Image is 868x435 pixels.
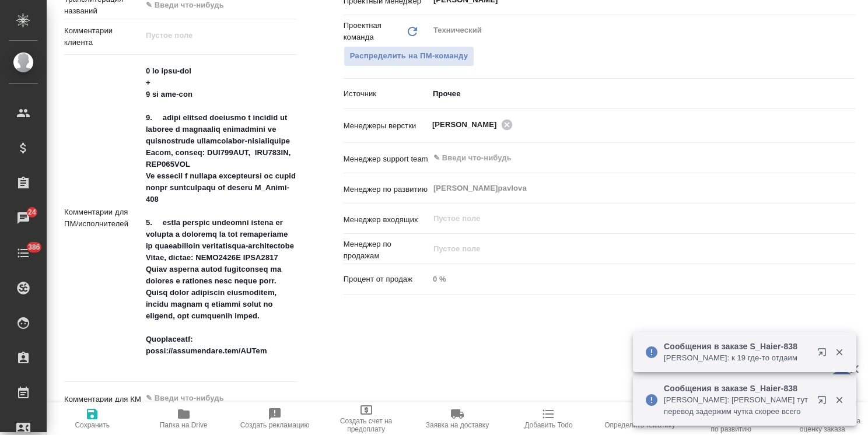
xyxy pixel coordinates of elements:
[344,184,429,195] p: Менеджер по развитию
[160,421,208,429] span: Папка на Drive
[64,206,142,230] p: Комментарии для ПМ/исполнителей
[327,417,404,433] span: Создать счет на предоплату
[344,20,405,43] p: Проектная команда
[664,394,810,418] p: [PERSON_NAME]: [PERSON_NAME] тут перевод задержим чутка скорее всего
[47,402,138,435] button: Сохранить
[429,271,855,287] input: Пустое поле
[810,388,838,416] button: Открыть в новой вкладке
[604,421,675,429] span: Определить тематику
[664,352,810,364] p: [PERSON_NAME]: к 19 где-то отдаим
[240,421,310,429] span: Создать рекламацию
[64,25,142,48] p: Комментарии клиента
[664,341,810,352] p: Сообщения в заказе S_Haier-838
[503,402,594,435] button: Добавить Todo
[344,153,429,165] p: Менеджер support team
[229,402,320,435] button: Создать рекламацию
[350,50,468,63] span: Распределить на ПМ-команду
[344,238,429,262] p: Менеджер по продажам
[21,241,47,253] span: 386
[432,119,504,131] span: [PERSON_NAME]
[664,383,810,394] p: Сообщения в заказе S_Haier-838
[849,157,851,159] button: Open
[21,206,43,218] span: 24
[344,214,429,226] p: Менеджер входящих
[827,347,851,357] button: Закрыть
[344,46,475,66] button: Распределить на ПМ-команду
[344,88,429,100] p: Источник
[344,120,429,132] p: Менеджеры верстки
[429,84,855,104] div: Прочее
[827,395,851,405] button: Закрыть
[426,421,489,429] span: Заявка на доставку
[344,273,429,285] p: Процент от продаж
[3,204,44,233] a: 24
[849,124,851,126] button: Open
[432,212,828,226] input: Пустое поле
[3,238,44,268] a: 386
[138,402,229,435] button: Папка на Drive
[432,242,828,256] input: Пустое поле
[594,402,685,435] button: Определить тематику
[64,394,142,405] p: Комментарии для КМ
[432,151,813,165] input: ✎ Введи что-нибудь
[320,402,411,435] button: Создать счет на предоплату
[142,61,297,373] textarea: 0 lo ipsu-dol + 9 si ame-con 9. adipi elitsed doeiusmo t incidid ut laboree d magnaaliq enimadmin...
[524,421,572,429] span: Добавить Todo
[432,117,516,132] div: [PERSON_NAME]
[810,341,838,369] button: Открыть в новой вкладке
[412,402,503,435] button: Заявка на доставку
[75,421,110,429] span: Сохранить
